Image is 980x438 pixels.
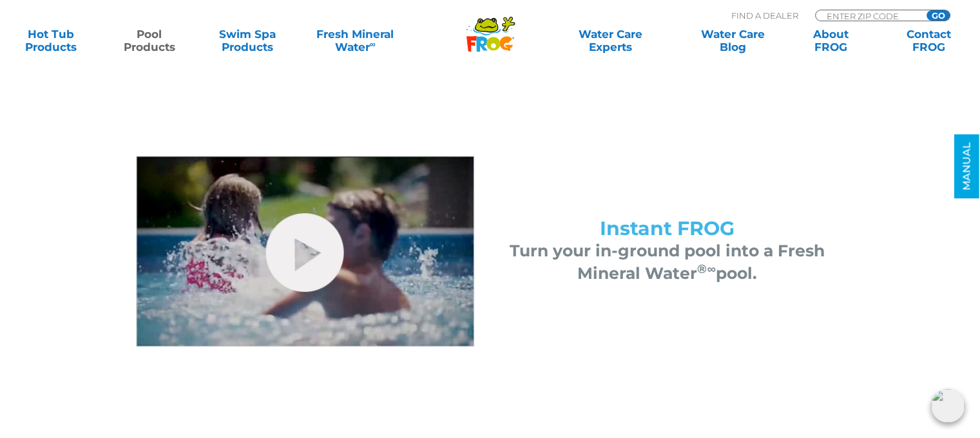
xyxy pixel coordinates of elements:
[793,28,869,53] a: AboutFROG
[927,10,950,21] input: GO
[548,28,673,53] a: Water CareExperts
[111,28,187,53] a: PoolProducts
[695,28,771,53] a: Water CareBlog
[600,216,735,240] span: Instant FROG
[13,28,89,53] a: Hot TubProducts
[510,241,825,283] span: Turn your in-ground pool into a Fresh Mineral Water pool.
[209,28,285,53] a: Swim SpaProducts
[369,39,375,49] sup: ∞
[697,262,715,276] sup: ®∞
[731,10,798,21] p: Find A Dealer
[954,135,979,198] a: MANUAL
[825,10,912,21] input: Zip Code Form
[307,28,403,53] a: Fresh MineralWater∞
[136,156,474,347] img: flippin-frog-video-still
[931,389,965,423] img: openIcon
[891,28,967,53] a: ContactFROG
